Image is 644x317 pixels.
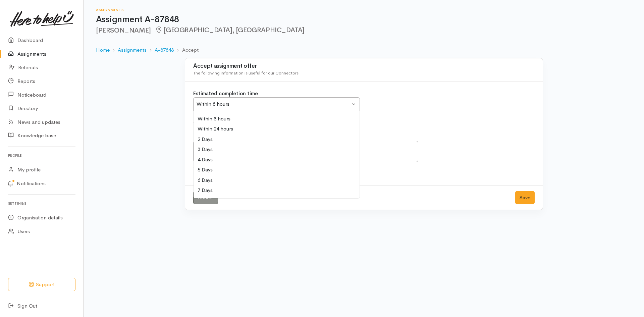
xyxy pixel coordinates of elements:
div: Within 24 hours [194,124,360,134]
span: [GEOGRAPHIC_DATA], [GEOGRAPHIC_DATA] [155,26,305,34]
h6: Profile [8,151,75,160]
div: 2 Days [194,134,360,145]
button: Support [8,278,75,292]
div: 4 Days [194,155,360,165]
nav: breadcrumb [96,42,632,58]
h6: Assignments [96,8,632,12]
a: A-87848 [155,46,174,54]
h3: Accept assignment offer [193,63,535,69]
button: Save [515,191,535,205]
label: Estimated completion time [193,90,258,98]
div: 3 Days [194,144,360,155]
div: Within 8 hours [194,114,360,124]
a: Home [96,46,110,54]
h1: Assignment A-87848 [96,15,632,24]
div: 5 Days [194,165,360,175]
a: Assignments [118,46,147,54]
h6: Settings [8,199,75,208]
span: The following information is useful for our Connectors [193,70,299,76]
div: Within 8 hours [197,100,350,108]
li: Accept [174,46,198,54]
div: 6 Days [194,175,360,186]
div: 7 Days [194,185,360,196]
h2: [PERSON_NAME] [96,27,632,34]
